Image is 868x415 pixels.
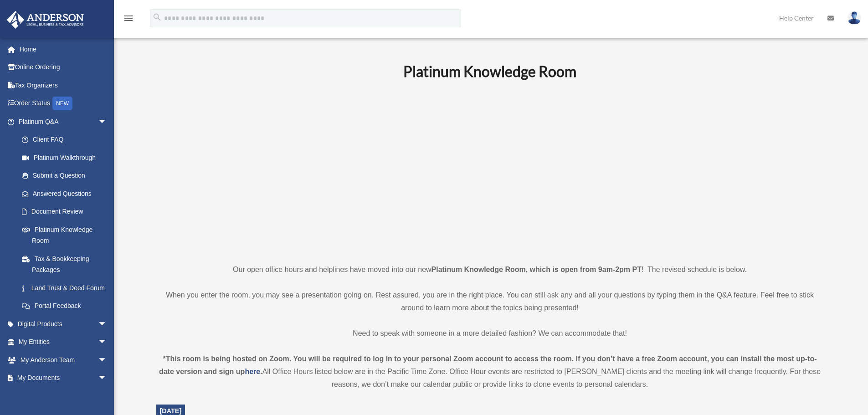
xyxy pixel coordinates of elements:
[98,351,116,369] span: arrow_drop_down
[6,113,121,131] a: Platinum Q&Aarrow_drop_down
[152,12,162,22] i: search
[431,266,642,273] strong: Platinum Knowledge Room, which is open from 9am-2pm PT
[6,369,121,387] a: My Documentsarrow_drop_down
[13,203,121,221] a: Document Review
[6,333,121,351] a: My Entitiesarrow_drop_down
[6,58,121,77] a: Online Ordering
[6,76,121,94] a: Tax Organizers
[98,333,116,352] span: arrow_drop_down
[353,92,627,246] iframe: 231110_Toby_KnowledgeRoom
[159,355,817,375] strong: *This room is being hosted on Zoom. You will be required to log in to your personal Zoom account ...
[156,289,824,314] p: When you enter the room, you may see a presentation going on. Rest assured, you are in the right ...
[13,184,121,203] a: Answered Questions
[13,250,121,279] a: Tax & Bookkeeping Packages
[847,11,861,25] img: User Pic
[98,369,116,388] span: arrow_drop_down
[6,94,121,113] a: Order StatusNEW
[123,16,134,24] a: menu
[13,297,121,315] a: Portal Feedback
[13,220,116,250] a: Platinum Knowledge Room
[13,279,121,297] a: Land Trust & Deed Forum
[13,131,121,149] a: Client FAQ
[260,368,262,375] strong: .
[156,353,824,391] div: All Office Hours listed below are in the Pacific Time Zone. Office Hour events are restricted to ...
[52,97,72,110] div: NEW
[403,62,576,80] b: Platinum Knowledge Room
[156,263,824,276] p: Our open office hours and helplines have moved into our new ! The revised schedule is below.
[98,113,116,131] span: arrow_drop_down
[4,11,87,29] img: Anderson Advisors Platinum Portal
[6,351,121,369] a: My Anderson Teamarrow_drop_down
[6,315,121,333] a: Digital Productsarrow_drop_down
[13,167,121,185] a: Submit a Question
[6,40,121,58] a: Home
[245,368,260,375] a: here
[160,407,182,415] span: [DATE]
[13,149,121,167] a: Platinum Walkthrough
[123,13,134,24] i: menu
[98,315,116,333] span: arrow_drop_down
[156,327,824,340] p: Need to speak with someone in a more detailed fashion? We can accommodate that!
